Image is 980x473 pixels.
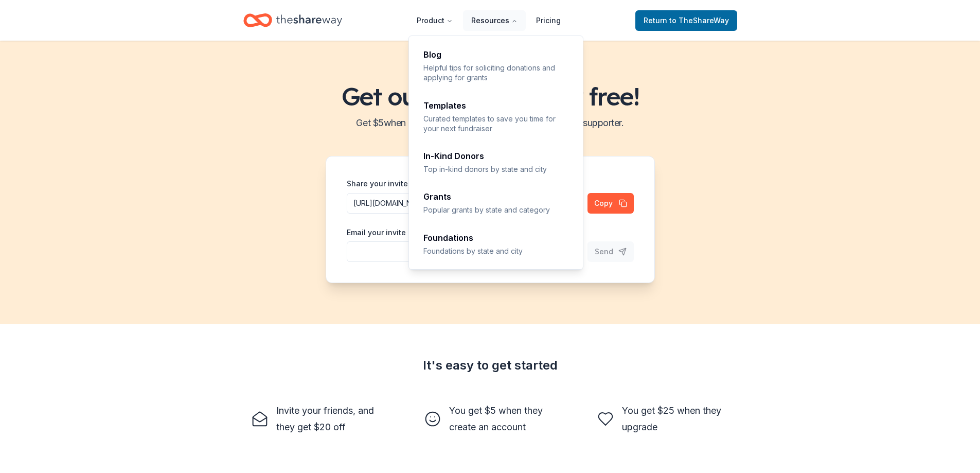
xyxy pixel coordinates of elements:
div: Foundations [423,234,569,242]
p: Top in-kind donors by state and city [423,164,569,174]
label: Email your invite [347,227,406,238]
div: Invite your friends, and they get $20 off [276,402,383,435]
div: You get $5 when they create an account [449,402,556,435]
h2: Get $ 5 when a friend signs up, $ 25 when they become a supporter. [12,115,968,131]
div: Grants [423,192,569,201]
nav: Main [408,8,569,32]
span: Return [644,14,729,27]
a: GrantsPopular grants by state and category [417,186,576,221]
button: Product [408,10,461,31]
h1: Get our paid plans for free! [12,82,968,111]
p: Foundations by state and city [423,246,569,256]
div: In-Kind Donors [423,152,569,160]
div: You get $25 when they upgrade [622,402,729,435]
button: Resources [463,10,526,31]
a: FoundationsFoundations by state and city [417,227,576,262]
div: Blog [423,50,569,59]
a: Home [243,8,342,32]
div: It's easy to get started [243,357,737,374]
a: BlogHelpful tips for soliciting donations and applying for grants [417,44,576,89]
div: Resources [409,36,584,270]
a: Returnto TheShareWay [635,10,737,31]
p: Popular grants by state and category [423,205,569,215]
a: TemplatesCurated templates to save you time for your next fundraiser [417,95,576,140]
button: Copy [587,193,634,214]
p: Curated templates to save you time for your next fundraiser [423,114,569,134]
div: Templates [423,101,569,110]
a: Pricing [528,10,569,31]
span: to TheShareWay [669,16,729,25]
p: Helpful tips for soliciting donations and applying for grants [423,63,569,83]
label: Share your invite link [347,179,423,189]
a: In-Kind DonorsTop in-kind donors by state and city [417,146,576,180]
